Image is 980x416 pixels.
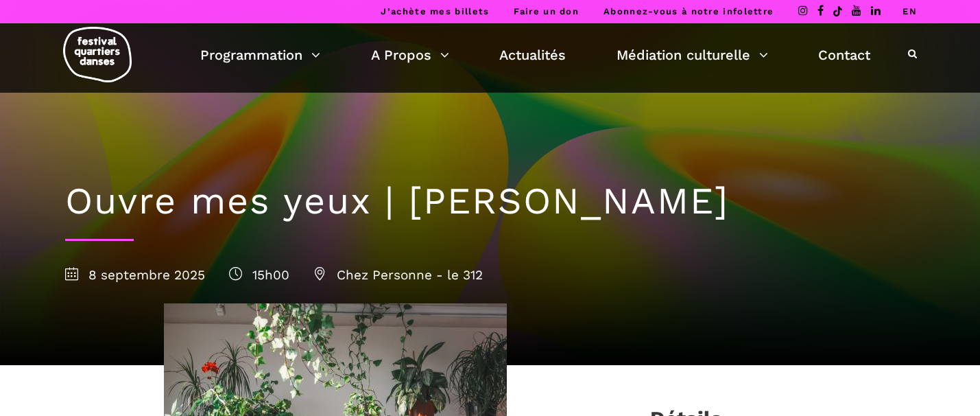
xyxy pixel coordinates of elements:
[200,43,320,67] a: Programmation
[65,267,205,283] span: 8 septembre 2025
[818,43,870,67] a: Contact
[514,6,579,16] a: Faire un don
[313,267,483,283] span: Chez Personne - le 312
[617,43,768,67] a: Médiation culturelle
[371,43,449,67] a: A Propos
[229,267,289,283] span: 15h00
[903,6,917,16] a: EN
[381,6,489,16] a: J’achète mes billets
[65,179,916,224] h1: Ouvre mes yeux | [PERSON_NAME]
[603,6,774,16] a: Abonnez-vous à notre infolettre
[499,43,566,67] a: Actualités
[63,27,132,82] img: logo-fqd-med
